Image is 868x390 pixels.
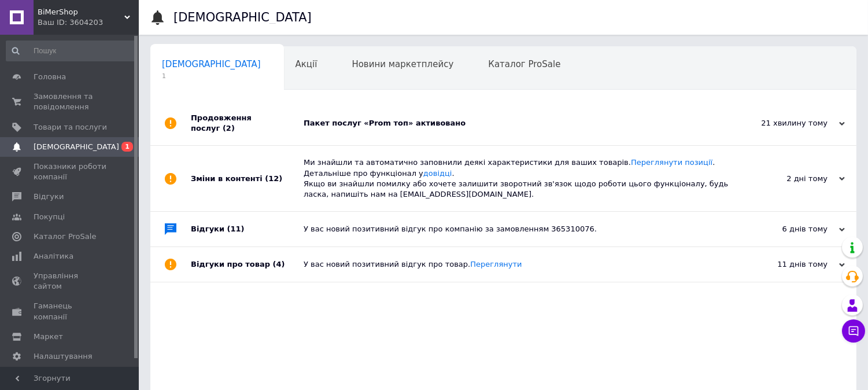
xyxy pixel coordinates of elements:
[34,72,66,82] span: Головна
[304,118,729,128] div: Пакет послуг «Prom топ» активовано
[34,231,96,242] span: Каталог ProSale
[34,251,73,262] span: Аналітика
[470,260,522,268] a: Переглянути
[34,122,107,133] span: Товари та послуги
[34,91,107,112] span: Замовлення та повідомлення
[34,212,65,222] span: Покупці
[6,41,136,61] input: Пошук
[729,118,845,128] div: 21 хвилину тому
[304,259,729,270] div: У вас новий позитивний відгук про товар.
[265,174,282,183] span: (12)
[34,301,107,322] span: Гаманець компанії
[162,72,261,80] span: 1
[729,174,845,184] div: 2 дні тому
[34,161,107,182] span: Показники роботи компанії
[304,224,729,234] div: У вас новий позитивний відгук про компанію за замовленням 365310076.
[34,351,93,362] span: Налаштування
[38,7,124,17] span: BiMerShop
[488,59,560,69] span: Каталог ProSale
[173,10,312,24] h1: [DEMOGRAPHIC_DATA]
[34,192,64,202] span: Відгуки
[423,169,452,178] a: довідці
[729,224,845,234] div: 6 днів тому
[191,212,304,246] div: Відгуки
[352,59,453,69] span: Новини маркетплейсу
[296,59,317,69] span: Акції
[191,146,304,211] div: Зміни в контенті
[842,319,865,343] button: Чат з покупцем
[34,271,107,292] span: Управління сайтом
[121,142,133,152] span: 1
[162,59,261,69] span: [DEMOGRAPHIC_DATA]
[304,157,729,200] div: Ми знайшли та автоматично заповнили деякі характеристики для ваших товарів. . Детальніше про функ...
[729,259,845,270] div: 11 днів тому
[631,158,712,167] a: Переглянути позиції
[34,142,119,152] span: [DEMOGRAPHIC_DATA]
[191,247,304,282] div: Відгуки про товар
[191,101,304,145] div: Продовження послуг
[273,260,285,268] span: (4)
[34,332,63,342] span: Маркет
[38,17,139,28] div: Ваш ID: 3604203
[223,124,235,133] span: (2)
[227,225,245,233] span: (11)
